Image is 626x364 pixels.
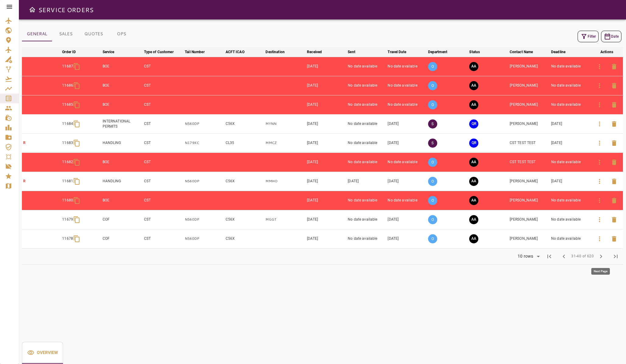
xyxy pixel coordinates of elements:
[346,229,386,248] td: No date available
[101,95,143,114] td: BOE
[428,62,437,71] p: O
[388,48,406,56] div: Travel Date
[22,27,52,41] button: GENERAL
[306,95,346,114] td: [DATE]
[307,48,330,56] span: Received
[101,210,143,229] td: COF
[101,191,143,210] td: BOE
[469,139,478,148] button: QUOTE REQUESTED
[306,191,346,210] td: [DATE]
[103,48,114,56] div: Service
[101,57,143,76] td: BOE
[224,229,265,248] td: C56X
[550,133,591,153] td: [DATE]
[469,48,480,56] div: Status
[224,133,265,153] td: CL35
[52,27,79,41] button: SALES
[428,139,437,148] p: S
[592,232,607,246] button: Details
[607,117,621,131] button: Delete
[143,57,184,76] td: CST
[508,133,550,153] td: CST TEST TEST
[306,133,346,153] td: [DATE]
[185,121,223,126] p: N560DP
[551,48,565,56] div: Deadline
[612,253,619,260] span: last_page
[571,253,594,259] span: 31-40 of 620
[550,172,591,191] td: [DATE]
[143,76,184,95] td: CST
[578,31,599,42] button: Filter
[266,121,304,126] p: MYNN
[386,95,427,114] td: No date available
[62,102,73,107] p: 11685
[62,48,84,56] span: Order ID
[516,254,535,259] div: 10 rows
[597,253,605,260] span: chevron_right
[101,153,143,172] td: BOE
[592,193,607,208] button: Details
[428,177,437,186] p: O
[469,158,478,167] button: AWAITING ASSIGNMENT
[510,48,533,56] div: Contact Name
[306,210,346,229] td: [DATE]
[226,48,244,56] div: ACFT ICAO
[185,217,223,222] p: N560DP
[62,140,73,146] p: 11683
[386,76,427,95] td: No date available
[22,27,135,41] div: basic tabs example
[469,48,488,56] span: Status
[508,57,550,76] td: [PERSON_NAME]
[266,140,304,146] p: MMCZ
[386,229,427,248] td: [DATE]
[469,81,478,90] button: AWAITING ASSIGNMENT
[346,76,386,95] td: No date available
[592,59,607,74] button: Details
[428,215,437,224] p: O
[386,57,427,76] td: No date available
[185,140,223,146] p: N179KC
[508,153,550,172] td: CST TEST TEST
[592,136,607,150] button: Details
[348,48,363,56] span: Sent
[607,174,621,189] button: Delete
[546,253,553,260] span: first_page
[469,215,478,224] button: AWAITING ASSIGNMENT
[185,179,223,184] p: N560DP
[224,172,265,191] td: C56X
[62,160,73,165] p: 11682
[23,179,60,184] p: R
[185,48,212,56] span: Tail Number
[508,229,550,248] td: [PERSON_NAME]
[428,81,437,90] p: O
[224,210,265,229] td: C56X
[143,153,184,172] td: CST
[266,179,304,184] p: MMHO
[550,229,591,248] td: No date available
[101,172,143,191] td: HANDLING
[143,210,184,229] td: CST
[23,140,60,146] p: R
[224,114,265,133] td: C56X
[144,48,174,56] div: Type of Customer
[185,236,223,241] p: N560DP
[592,212,607,227] button: Details
[306,114,346,133] td: [DATE]
[607,78,621,93] button: Delete
[306,76,346,95] td: [DATE]
[469,62,478,71] button: AWAITING ASSIGNMENT
[185,48,204,56] div: Tail Number
[508,210,550,229] td: [PERSON_NAME]
[348,48,355,56] div: Sent
[386,153,427,172] td: No date available
[266,217,304,222] p: MGGT
[38,5,93,15] h6: SERVICE ORDERS
[62,121,73,126] p: 11684
[143,172,184,191] td: CST
[469,196,478,205] button: AWAITING ASSIGNMENT
[143,133,184,153] td: CST
[428,234,437,243] p: O
[306,153,346,172] td: [DATE]
[26,4,38,16] button: Open drawer
[346,57,386,76] td: No date available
